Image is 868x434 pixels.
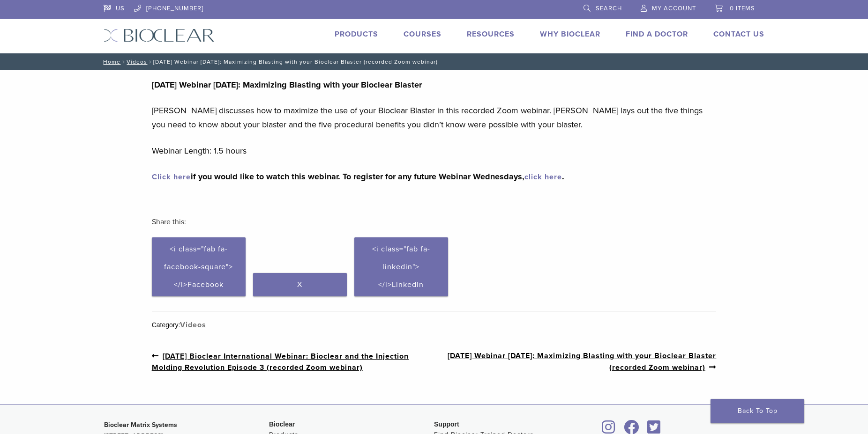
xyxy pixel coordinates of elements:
span: / [120,59,127,64]
p: Webinar Length: 1.5 hours [152,144,717,158]
h3: Share this: [152,211,717,233]
a: Click here [152,172,191,182]
a: Find A Doctor [626,29,688,39]
a: X [253,273,347,296]
span: <i class="fab fa-linkedin"></i>LinkedIn [372,244,430,289]
nav: Post Navigation [152,331,717,393]
span: Bioclear [269,420,295,428]
a: Home [100,59,120,65]
div: Category: [152,319,717,331]
span: Search [596,5,622,12]
a: click here [524,172,562,182]
a: <i class="fab fa-facebook-square"></i>Facebook [152,237,246,296]
span: 0 items [730,5,755,12]
span: <i class="fab fa-facebook-square"></i>Facebook [164,244,233,289]
a: <i class="fab fa-linkedin"></i>LinkedIn [354,237,448,296]
a: Resources [467,29,515,39]
a: Contact Us [713,29,764,39]
a: Videos [180,320,206,330]
a: Products [335,29,378,39]
span: Support [434,420,459,428]
span: My Account [652,5,696,12]
strong: if you would like to watch this webinar. To register for any future Webinar Wednesdays, . [152,171,564,182]
span: / [147,59,153,64]
nav: [DATE] Webinar [DATE]: Maximizing Blasting with your Bioclear Blaster (recorded Zoom webinar) [97,53,771,70]
a: [DATE] Webinar [DATE]: Maximizing Blasting with your Bioclear Blaster (recorded Zoom webinar) [434,350,716,373]
a: [DATE] Bioclear International Webinar: Bioclear and the Injection Molding Revolution Episode 3 (r... [152,350,434,373]
a: Courses [404,29,441,39]
strong: [DATE] Webinar [DATE]: Maximizing Blasting with your Bioclear Blaster [152,80,422,90]
a: Videos [127,59,147,65]
a: Why Bioclear [540,29,600,39]
a: Back To Top [711,399,804,423]
img: Bioclear [104,29,215,42]
strong: Bioclear Matrix Systems [104,421,177,429]
span: X [297,280,302,289]
p: [PERSON_NAME] discusses how to maximize the use of your Bioclear Blaster in this recorded Zoom we... [152,103,717,132]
